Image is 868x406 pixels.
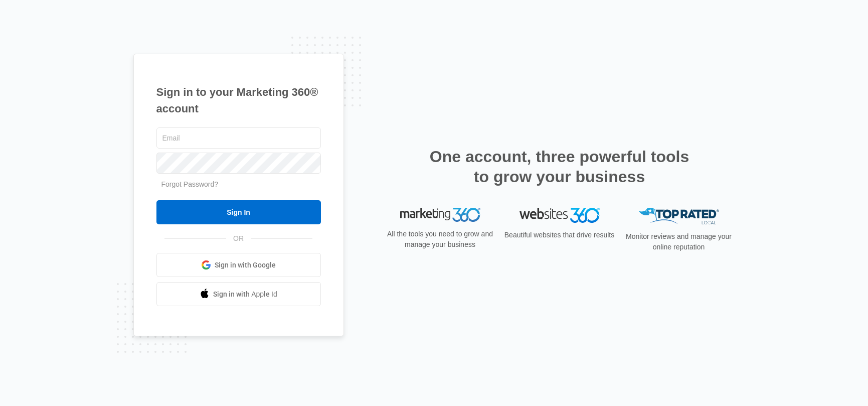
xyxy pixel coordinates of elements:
span: Sign in with Google [215,260,276,270]
img: Top Rated Local [639,208,719,224]
img: Marketing 360 [400,208,480,222]
span: Sign in with Apple Id [213,289,277,300]
a: Forgot Password? [161,180,219,188]
span: OR [226,233,251,244]
img: Websites 360 [519,208,600,222]
input: Sign In [156,200,321,224]
p: All the tools you need to grow and manage your business [384,229,496,250]
a: Sign in with Google [156,253,321,277]
p: Beautiful websites that drive results [503,230,616,240]
p: Monitor reviews and manage your online reputation [623,231,735,252]
input: Email [156,127,321,149]
h1: Sign in to your Marketing 360® account [156,84,321,117]
h2: One account, three powerful tools to grow your business [427,147,692,187]
a: Sign in with Apple Id [156,282,321,306]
